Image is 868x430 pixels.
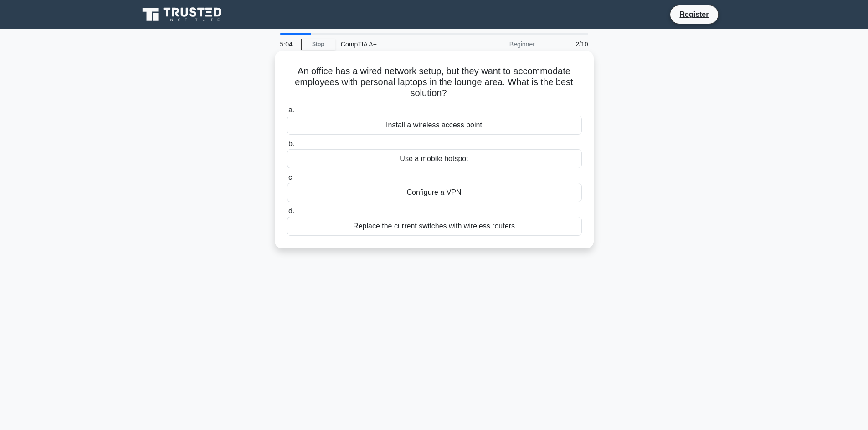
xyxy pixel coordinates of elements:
[674,9,714,20] a: Register
[286,66,583,99] h5: An office has a wired network setup, but they want to accommodate employees with personal laptops...
[288,140,294,147] span: b.
[288,173,294,181] span: c.
[288,106,294,114] span: a.
[288,207,294,215] span: d.
[287,116,582,135] div: Install a wireless access point
[540,35,594,53] div: 2/10
[287,149,582,168] div: Use a mobile hotspot
[301,39,335,50] a: Stop
[287,183,582,202] div: Configure a VPN
[287,217,582,236] div: Replace the current switches with wireless routers
[335,35,461,53] div: CompTIA A+
[461,35,540,53] div: Beginner
[275,35,301,53] div: 5:04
